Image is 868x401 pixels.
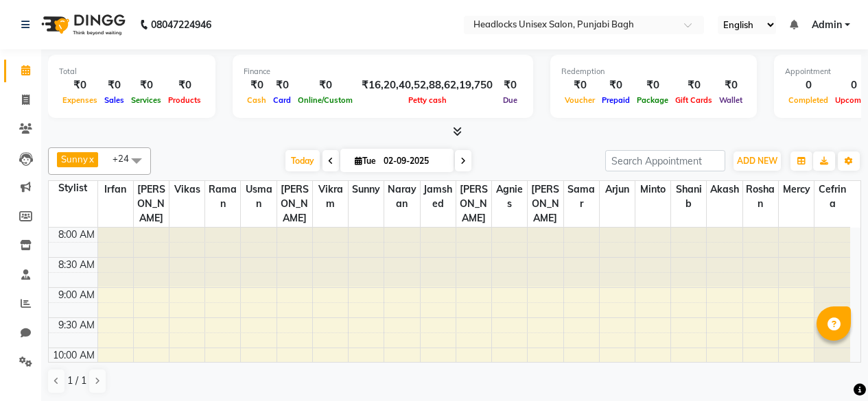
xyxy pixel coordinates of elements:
span: Tue [351,156,379,166]
span: Admin [812,18,842,32]
span: Sales [101,95,128,105]
span: Gift Cards [672,95,716,105]
span: Completed [785,95,832,105]
span: Petty cash [405,95,450,105]
span: ⁠Agnies [492,181,527,212]
span: Shanib [671,181,706,212]
div: ₹0 [101,77,128,93]
span: [PERSON_NAME] [134,181,169,227]
span: Due [500,95,521,105]
div: ₹0 [165,77,204,93]
span: Sunny [61,154,88,165]
span: ⁠Vikas [169,181,204,198]
span: Expenses [59,95,101,105]
div: Total [59,66,204,77]
div: 8:30 AM [56,258,97,272]
div: Redemption [561,66,746,77]
span: ⁠Raman [205,181,240,212]
span: [PERSON_NAME] [456,181,491,227]
div: 8:00 AM [56,228,97,242]
span: Services [128,95,165,105]
span: ⁠Minto [635,181,670,198]
span: Vikram [313,181,348,212]
span: Wallet [716,95,746,105]
span: Cash [244,95,270,105]
b: 08047224946 [151,5,211,44]
div: 9:00 AM [56,288,97,302]
div: ₹0 [716,77,746,93]
span: Today [285,150,320,171]
span: Online/Custom [294,95,356,105]
div: ₹0 [244,77,270,93]
span: Samar [564,181,599,212]
span: 1 / 1 [67,374,86,388]
div: ₹0 [270,77,294,93]
div: ₹0 [672,77,716,93]
div: ₹0 [294,77,356,93]
div: ₹0 [498,77,522,93]
input: Search Appointment [605,150,725,171]
div: ₹0 [598,77,633,93]
span: Voucher [561,95,598,105]
span: Prepaid [598,95,633,105]
span: ⁠Usman [241,181,276,212]
span: Cefrina [814,181,850,212]
div: ₹0 [59,77,101,93]
div: 10:00 AM [50,348,97,363]
div: Finance [244,66,522,77]
input: 2025-09-02 [379,151,448,171]
div: 0 [785,77,832,93]
span: mercy [779,181,814,198]
span: Arjun [600,181,635,198]
a: x [88,154,94,165]
span: +24 [113,153,139,164]
span: [PERSON_NAME] [528,181,563,227]
div: ₹16,20,40,52,88,62,19,750 [356,77,498,93]
div: ₹0 [561,77,598,93]
span: Jamshed [421,181,456,212]
span: Products [165,95,204,105]
div: ₹0 [633,77,672,93]
span: ⁠Narayan [384,181,419,212]
button: ADD NEW [734,151,781,171]
img: logo [35,5,129,44]
span: ADD NEW [737,156,777,166]
div: ₹0 [128,77,165,93]
span: Roshan [743,181,778,212]
iframe: chat widget [810,346,854,387]
span: [PERSON_NAME] [277,181,312,227]
span: Card [270,95,294,105]
div: 9:30 AM [56,318,97,332]
span: Sunny [349,181,384,198]
span: ⁠Akash [707,181,742,198]
span: Package [633,95,672,105]
div: Stylist [49,181,97,195]
span: Irfan [98,181,133,198]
